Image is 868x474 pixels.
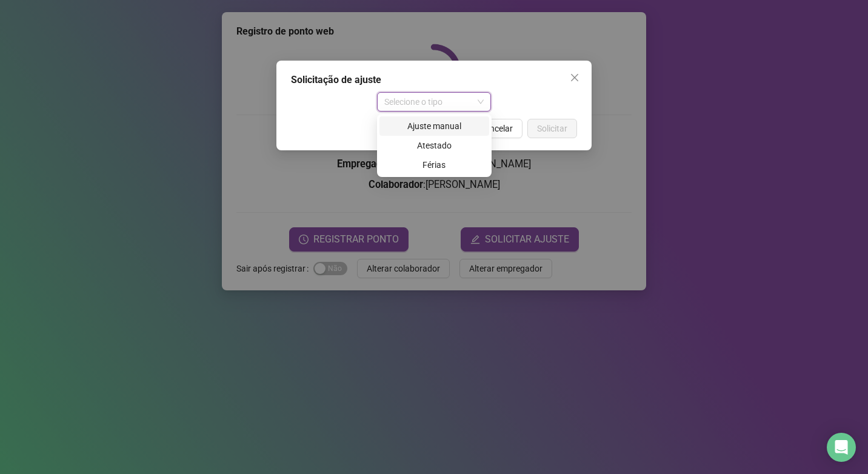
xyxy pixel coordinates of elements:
div: Férias [379,155,489,175]
div: Férias [387,158,482,172]
button: Cancelar [470,119,522,138]
div: Open Intercom Messenger [827,433,856,462]
div: Solicitação de ajuste [291,73,577,87]
span: close [570,73,579,82]
div: Atestado [387,139,482,152]
div: Atestado [379,136,489,155]
button: Close [565,68,584,87]
button: Solicitar [527,119,577,138]
div: Ajuste manual [387,119,482,133]
span: Cancelar [479,122,513,135]
div: Ajuste manual [379,116,489,136]
span: Selecione o tipo [384,93,484,111]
